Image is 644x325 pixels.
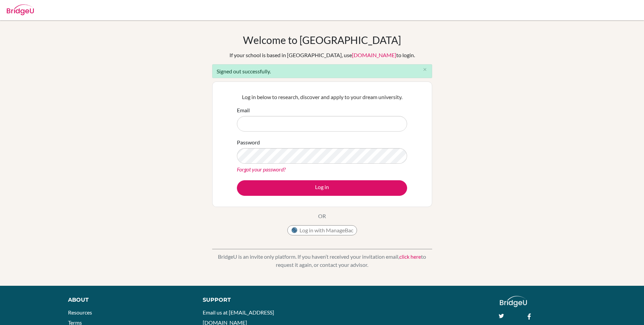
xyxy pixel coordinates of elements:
[352,52,396,58] a: [DOMAIN_NAME]
[422,67,427,72] i: close
[229,51,415,59] div: If your school is based in [GEOGRAPHIC_DATA], use to login.
[68,296,187,304] div: About
[243,34,401,46] h1: Welcome to [GEOGRAPHIC_DATA]
[287,225,357,235] button: Log in with ManageBac
[212,253,432,269] p: BridgeU is an invite only platform. If you haven’t received your invitation email, to request it ...
[68,309,92,316] a: Resources
[418,65,432,75] button: Close
[212,64,432,78] div: Signed out successfully.
[237,93,407,101] p: Log in below to research, discover and apply to your dream university.
[237,138,260,146] label: Password
[237,106,250,114] label: Email
[500,296,527,307] img: logo_white@2x-f4f0deed5e89b7ecb1c2cc34c3e3d731f90f0f143d5ea2071677605dd97b5244.png
[237,180,407,196] button: Log in
[203,296,314,304] div: Support
[7,4,34,15] img: Bridge-U
[318,212,326,220] p: OR
[399,253,421,260] a: click here
[237,166,286,172] a: Forgot your password?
